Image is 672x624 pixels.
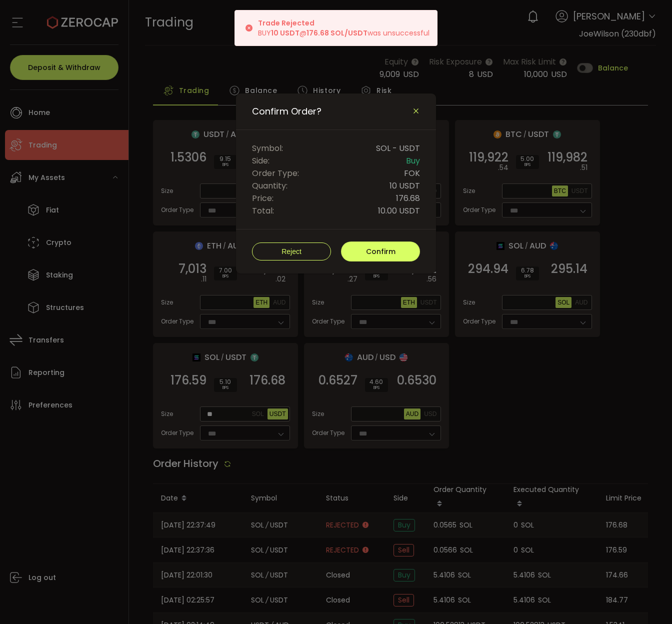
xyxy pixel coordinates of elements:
span: Price: [252,192,273,204]
button: Confirm [341,241,420,261]
b: Trade Rejected [258,18,314,28]
span: Buy [406,154,420,167]
span: 10 USDT [389,179,420,192]
span: Total: [252,204,274,217]
span: Confirm Order? [252,105,321,117]
b: 176.68 SOL/USDT [306,28,367,38]
div: BUY @ was unsuccessful [258,18,429,38]
span: Confirm [366,246,395,256]
span: Reject [281,247,301,255]
span: SOL - USDT [376,142,420,154]
span: Order Type: [252,167,299,179]
b: 10 USDT [271,28,299,38]
span: 10.00 USDT [378,204,420,217]
span: Side: [252,154,269,167]
span: FOK [404,167,420,179]
iframe: Chat Widget [622,576,672,624]
span: 176.68 [396,192,420,204]
button: Reject [252,242,331,260]
div: Confirm Order? [236,93,436,273]
button: Close [412,107,420,116]
span: Quantity: [252,179,287,192]
span: Symbol: [252,142,283,154]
